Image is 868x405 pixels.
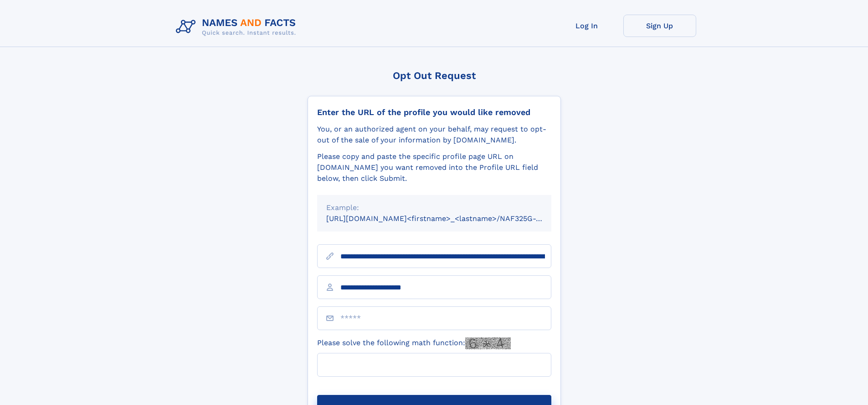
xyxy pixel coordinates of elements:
[172,15,303,39] img: Logo Names and Facts
[317,337,511,349] label: Please solve the following math function:
[326,202,542,213] div: Example:
[623,15,696,37] a: Sign Up
[550,15,623,37] a: Log In
[308,70,561,81] div: Opt Out Request
[317,107,551,117] div: Enter the URL of the profile you would like removed
[317,151,551,184] div: Please copy and paste the specific profile page URL on [DOMAIN_NAME] you want removed into the Pr...
[317,124,551,146] div: You, or an authorized agent on your behalf, may request to opt-out of the sale of your informatio...
[326,214,569,223] small: [URL][DOMAIN_NAME]<firstname>_<lastname>/NAF325G-xxxxxxxx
